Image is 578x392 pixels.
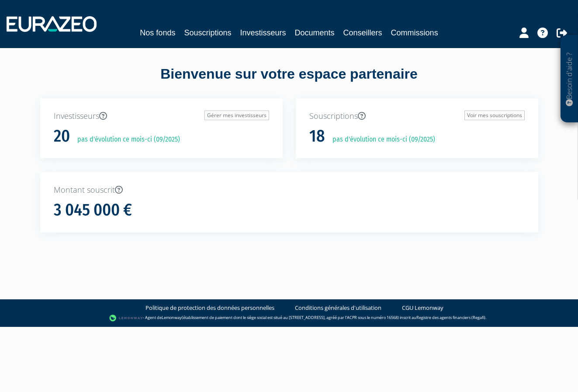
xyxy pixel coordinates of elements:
h1: 20 [54,127,70,146]
img: logo-lemonway.png [109,314,143,323]
a: Politique de protection des données personnelles [145,304,274,312]
a: Conditions générales d'utilisation [295,304,381,312]
a: CGU Lemonway [402,304,443,312]
a: Gérer mes investisseurs [204,111,269,120]
p: Souscriptions [309,111,525,122]
p: Besoin d'aide ? [564,40,575,118]
a: Lemonway [162,315,182,320]
a: Commissions [391,27,438,39]
a: Documents [295,27,335,39]
a: Souscriptions [184,27,231,39]
a: Investisseurs [240,27,286,39]
p: Montant souscrit [54,184,525,196]
div: - Agent de (établissement de paiement dont le siège social est situé au [STREET_ADDRESS], agréé p... [9,314,569,323]
div: Bienvenue sur votre espace partenaire [34,64,545,98]
a: Registre des agents financiers (Regafi) [416,315,485,320]
a: Nos fonds [140,27,175,39]
p: Investisseurs [54,111,269,122]
h1: 3 045 000 € [54,201,132,219]
p: pas d'évolution ce mois-ci (09/2025) [71,135,180,145]
a: Voir mes souscriptions [464,111,525,120]
h1: 18 [309,127,325,146]
p: pas d'évolution ce mois-ci (09/2025) [326,135,435,145]
a: Conseillers [343,27,382,39]
img: 1732889491-logotype_eurazeo_blanc_rvb.png [7,16,97,32]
